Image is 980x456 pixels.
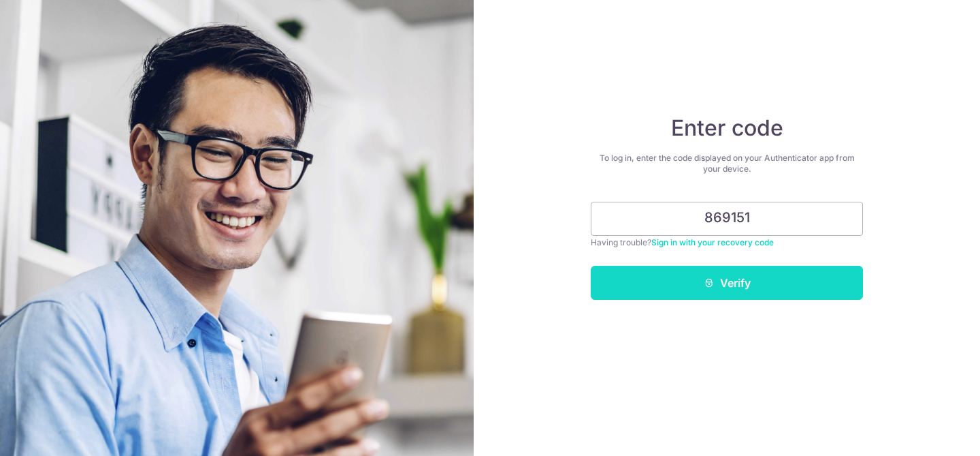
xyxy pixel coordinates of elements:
[591,153,863,174] div: To log in, enter the code displayed on your Authenticator app from your device.
[591,115,863,142] h4: Enter code
[591,202,863,236] input: Enter 6 digit code
[651,237,774,247] a: Sign in with your recovery code
[591,266,863,300] button: Verify
[591,236,863,249] div: Having trouble?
